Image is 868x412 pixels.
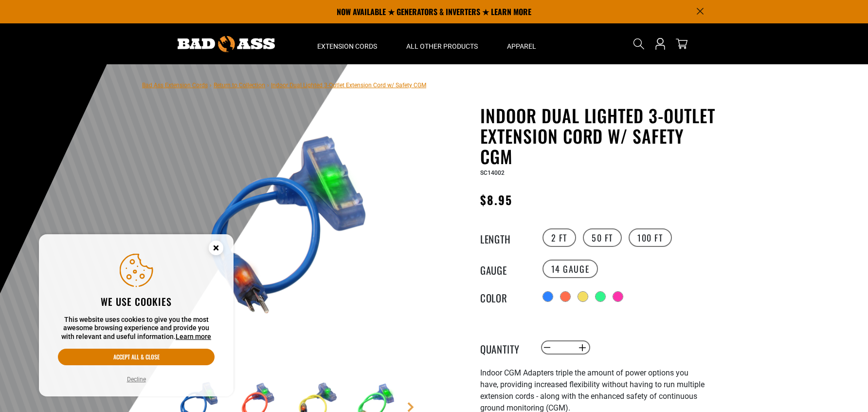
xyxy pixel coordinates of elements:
span: SC14002 [480,169,505,176]
p: This website uses cookies to give you the most awesome browsing experience and provide you with r... [58,316,215,341]
summary: Search [631,36,647,52]
img: blue [171,107,405,342]
span: › [267,82,269,89]
label: 2 FT [542,228,576,247]
nav: breadcrumbs [142,79,426,91]
a: Next [406,402,416,412]
aside: Cookie Consent [39,234,234,397]
legend: Color [480,290,529,303]
button: Accept all & close [58,349,215,365]
legend: Length [480,231,529,244]
legend: Gauge [480,262,529,275]
span: › [210,82,212,89]
label: 50 FT [583,228,622,247]
a: Bad Ass Extension Cords [142,82,208,89]
summary: Extension Cords [303,23,392,64]
span: Apparel [507,42,536,51]
summary: Apparel [492,23,551,64]
label: 100 FT [629,228,672,247]
h2: We use cookies [58,295,215,308]
span: $8.95 [480,191,512,208]
span: Indoor Dual Lighted 3-Outlet Extension Cord w/ Safety CGM [271,82,426,89]
span: All Other Products [406,42,478,51]
span: Extension Cords [317,42,377,51]
label: Quantity [480,341,529,354]
label: 14 Gauge [542,260,598,278]
h1: Indoor Dual Lighted 3-Outlet Extension Cord w/ Safety CGM [480,105,719,167]
img: Bad Ass Extension Cords [178,36,275,52]
summary: All Other Products [392,23,492,64]
button: Decline [124,375,149,384]
a: Learn more [176,333,211,340]
a: Return to Collection [214,82,265,89]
